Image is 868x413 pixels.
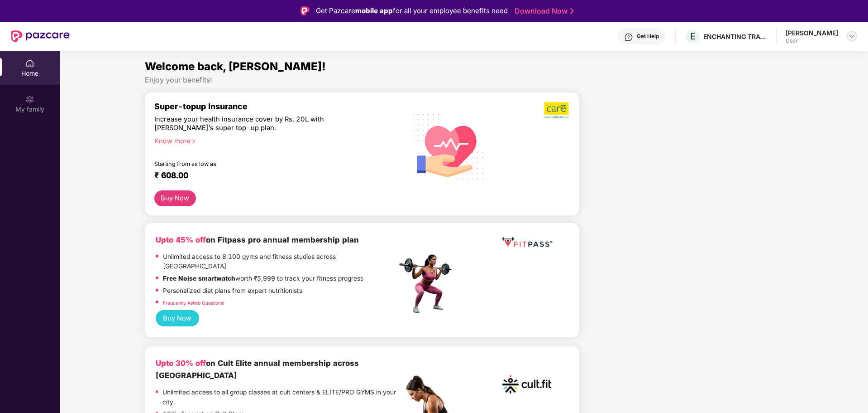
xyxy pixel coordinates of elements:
span: E [690,31,696,42]
strong: mobile app [355,6,393,15]
strong: Free Noise smartwatch [163,275,235,282]
b: on Cult Elite annual membership across [GEOGRAPHIC_DATA] [156,359,359,379]
div: Starting from as low as [154,160,358,167]
a: Download Now [515,6,571,16]
div: User [786,37,838,44]
img: Logo [300,6,310,15]
img: cult.png [500,357,554,412]
p: Unlimited access to all group classes at cult centers & ELITE/PRO GYMS in your city. [162,388,396,407]
img: Stroke [570,6,574,16]
button: Buy Now [156,310,199,327]
p: worth ₹5,999 to track your fitness progress [163,274,363,284]
div: Super-topup Insurance [154,102,397,111]
a: Frequently Asked Questions! [163,300,224,306]
p: Unlimited access to 8,100 gyms and fitness studios across [GEOGRAPHIC_DATA] [163,252,396,272]
div: ENCHANTING TRAVELS PVT LTD [703,32,767,41]
div: Increase your health insurance cover by Rs. 20L with [PERSON_NAME]’s super top-up plan. [154,115,358,133]
button: Buy Now [154,190,196,206]
img: svg+xml;base64,PHN2ZyB4bWxucz0iaHR0cDovL3d3dy53My5vcmcvMjAwMC9zdmciIHhtbG5zOnhsaW5rPSJodHRwOi8vd3... [405,102,491,190]
img: svg+xml;base64,PHN2ZyBpZD0iSG9tZSIgeG1sbnM9Imh0dHA6Ly93d3cudzMub3JnLzIwMDAvc3ZnIiB3aWR0aD0iMjAiIG... [25,59,34,68]
img: fpp.png [396,252,460,316]
b: on Fitpass pro annual membership plan [156,235,359,244]
div: [PERSON_NAME] [786,29,838,37]
div: ₹ 608.00 [154,170,388,181]
b: Upto 45% off [156,235,206,244]
div: Enjoy your benefits! [145,75,783,85]
img: svg+xml;base64,PHN2ZyBpZD0iSGVscC0zMngzMiIgeG1sbnM9Imh0dHA6Ly93d3cudzMub3JnLzIwMDAvc3ZnIiB3aWR0aD... [624,33,633,42]
div: Know more [154,137,391,143]
img: b5dec4f62d2307b9de63beb79f102df3.png [544,102,570,119]
div: Get Help [637,33,659,40]
img: fppp.png [500,234,554,251]
div: Get Pazcare for all your employee benefits need [316,5,508,16]
img: svg+xml;base64,PHN2ZyBpZD0iRHJvcGRvd24tMzJ4MzIiIHhtbG5zPSJodHRwOi8vd3d3LnczLm9yZy8yMDAwL3N2ZyIgd2... [848,33,855,40]
img: svg+xml;base64,PHN2ZyB3aWR0aD0iMjAiIGhlaWdodD0iMjAiIHZpZXdCb3g9IjAgMCAyMCAyMCIgZmlsbD0ibm9uZSIgeG... [25,95,34,104]
img: New Pazcare Logo [11,30,70,42]
b: Upto 30% off [156,359,206,368]
p: Personalized diet plans from expert nutritionists [163,286,302,296]
span: Welcome back, [PERSON_NAME]! [145,60,326,73]
span: right [191,139,196,144]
